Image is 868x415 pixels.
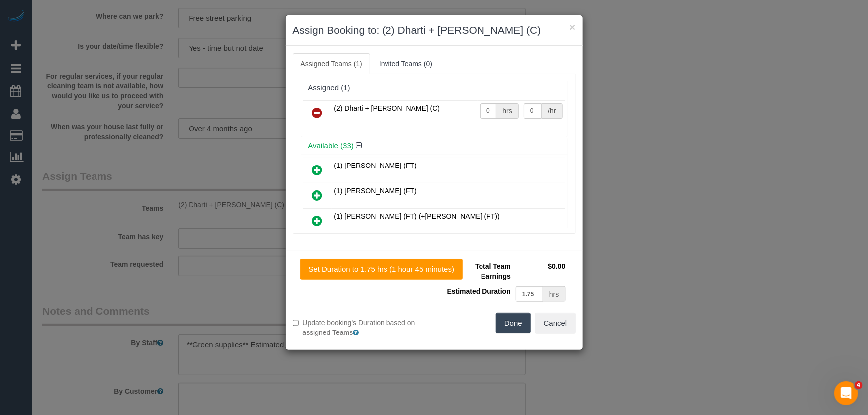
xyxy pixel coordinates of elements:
[447,287,511,295] span: Estimated Duration
[855,381,863,389] span: 4
[293,53,370,74] a: Assigned Teams (1)
[543,286,565,302] div: hrs
[334,187,417,195] span: (1) [PERSON_NAME] (FT)
[513,259,568,284] td: $0.00
[496,103,518,119] div: hrs
[300,259,463,280] button: Set Duration to 1.75 hrs (1 hour 45 minutes)
[293,318,427,337] label: Update booking's Duration based on assigned Teams
[293,320,299,326] input: Update booking's Duration based on assigned Teams
[334,212,500,220] span: (1) [PERSON_NAME] (FT) (+[PERSON_NAME] (FT))
[496,313,531,333] button: Done
[334,162,417,169] span: (1) [PERSON_NAME] (FT)
[542,103,562,119] div: /hr
[834,381,858,405] iframe: Intercom live chat
[308,84,560,92] div: Assigned (1)
[371,53,440,74] a: Invited Teams (0)
[442,259,513,284] td: Total Team Earnings
[308,142,560,150] h4: Available (33)
[293,23,576,38] h3: Assign Booking to: (2) Dharti + [PERSON_NAME] (C)
[569,22,575,32] button: ×
[334,104,440,112] span: (2) Dharti + [PERSON_NAME] (C)
[535,313,576,333] button: Cancel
